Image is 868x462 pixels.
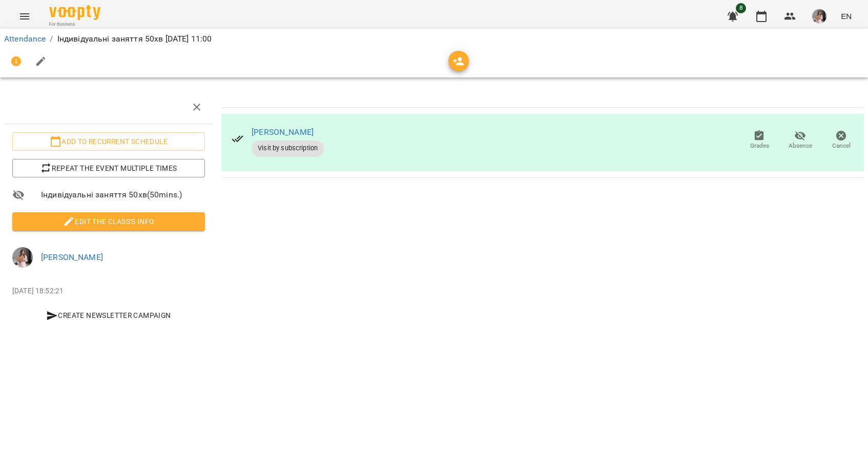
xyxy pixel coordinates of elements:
[252,127,314,137] a: [PERSON_NAME]
[4,33,864,45] nav: breadcrumb
[12,212,205,231] button: Edit the class's Info
[41,252,103,262] a: [PERSON_NAME]
[789,142,812,150] span: Absence
[812,9,826,24] img: b3d641f4c4777ccbd52dfabb287f3e8a.jpg
[739,126,780,155] button: Grades
[832,142,851,150] span: Cancel
[12,159,205,177] button: Repeat the event multiple times
[252,144,324,153] span: Visit by subscription
[750,142,769,150] span: Grades
[841,11,852,22] span: EN
[780,126,821,155] button: Absence
[12,4,37,29] button: Menu
[49,5,100,20] img: Voopty Logo
[50,33,53,45] li: /
[837,7,856,26] button: EN
[20,135,197,148] span: Add to recurrent schedule
[4,34,46,44] a: Attendance
[12,306,205,325] button: Create Newsletter Campaign
[41,189,205,201] span: Індивідуальні заняття 50хв ( 50 mins. )
[20,162,197,174] span: Repeat the event multiple times
[49,21,100,28] span: For Business
[57,33,212,45] p: Індивідуальні заняття 50хв [DATE] 11:00
[12,247,33,268] img: b3d641f4c4777ccbd52dfabb287f3e8a.jpg
[821,126,862,155] button: Cancel
[16,309,201,322] span: Create Newsletter Campaign
[20,215,197,228] span: Edit the class's Info
[736,3,746,13] span: 8
[12,286,205,296] p: [DATE] 18:52:21
[12,132,205,151] button: Add to recurrent schedule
